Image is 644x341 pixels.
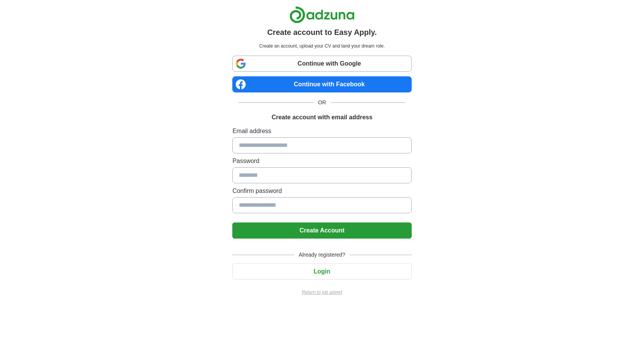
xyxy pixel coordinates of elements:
label: Password [232,156,411,166]
span: OR [314,99,331,107]
h1: Create account with email address [271,113,372,122]
button: Create Account [232,222,411,239]
a: Return to job advert [232,289,411,296]
a: Continue with Google [232,56,411,72]
p: Create an account, upload your CV and land your dream role. [234,43,410,49]
button: Login [232,264,411,280]
label: Email address [232,127,411,136]
img: Adzuna logo [289,6,355,23]
a: Continue with Facebook [232,76,411,92]
h1: Create account to Easy Apply. [267,26,377,38]
a: Login [232,268,411,275]
label: Confirm password [232,186,411,196]
span: Already registered? [294,251,350,259]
